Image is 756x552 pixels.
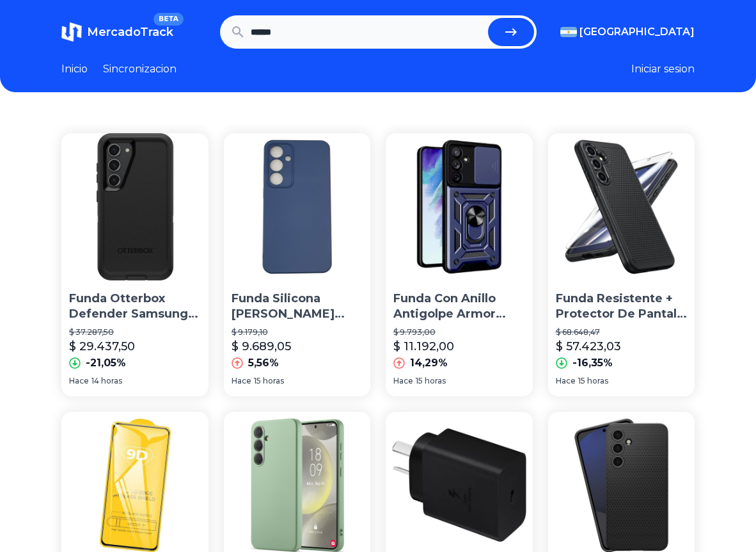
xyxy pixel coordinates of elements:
p: Funda Silicona [PERSON_NAME] Para Samsung S24 Fe + [PERSON_NAME] Fullcover [232,291,363,323]
span: 15 horas [578,376,608,386]
a: MercadoTrackBETA [61,22,173,42]
p: 5,56% [248,355,279,371]
img: Funda Resistente + Protector De Pantalla Para Samsung S24 Fe [548,133,695,280]
p: $ 9.179,10 [232,327,363,337]
span: [GEOGRAPHIC_DATA] [579,24,695,40]
a: Funda Silicona Blanda Para Samsung S24 Fe + Vidrio FullcoverFunda Silicona [PERSON_NAME] Para Sam... [224,133,371,396]
button: [GEOGRAPHIC_DATA] [560,24,695,40]
p: Funda Otterbox Defender Samsung Galaxy S24 S23 Ultra Plus Fe [69,291,201,323]
a: Funda Resistente + Protector De Pantalla Para Samsung S24 FeFunda Resistente + Protector De Panta... [548,133,695,396]
p: -16,35% [572,355,613,371]
span: Hace [556,376,576,386]
span: Hace [69,376,89,386]
span: 15 horas [416,376,446,386]
span: 14 horas [91,376,122,386]
span: 15 horas [254,376,284,386]
img: Funda Otterbox Defender Samsung Galaxy S24 S23 Ultra Plus Fe [61,133,209,280]
span: Hace [232,376,251,386]
img: Funda Con Anillo Antigolpe Armor Para Samsung S24 Fe [386,133,533,280]
p: $ 29.437,50 [69,337,135,355]
p: 14,29% [410,355,448,371]
span: BETA [154,13,184,26]
p: $ 9.689,05 [232,337,291,355]
p: $ 9.793,00 [393,327,525,337]
p: Funda Resistente + Protector De Pantalla Para Samsung S24 Fe [556,291,688,323]
img: Funda Silicona Blanda Para Samsung S24 Fe + Vidrio Fullcover [224,133,371,280]
p: $ 37.287,50 [69,327,201,337]
p: $ 57.423,03 [556,337,621,355]
p: -21,05% [86,355,126,371]
p: $ 68.648,47 [556,327,688,337]
a: Funda Con Anillo Antigolpe Armor Para Samsung S24 FeFunda Con Anillo Antigolpe Armor Para Samsung... [386,133,533,396]
span: Hace [393,376,413,386]
p: Funda Con Anillo Antigolpe Armor Para Samsung S24 Fe [393,291,525,323]
button: Iniciar sesion [631,61,695,77]
img: Argentina [560,27,577,37]
p: $ 11.192,00 [393,337,454,355]
a: Inicio [61,61,88,77]
a: Sincronizacion [103,61,177,77]
span: MercadoTrack [87,25,173,39]
a: Funda Otterbox Defender Samsung Galaxy S24 S23 Ultra Plus FeFunda Otterbox Defender Samsung Galax... [61,133,209,396]
img: MercadoTrack [61,22,82,42]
